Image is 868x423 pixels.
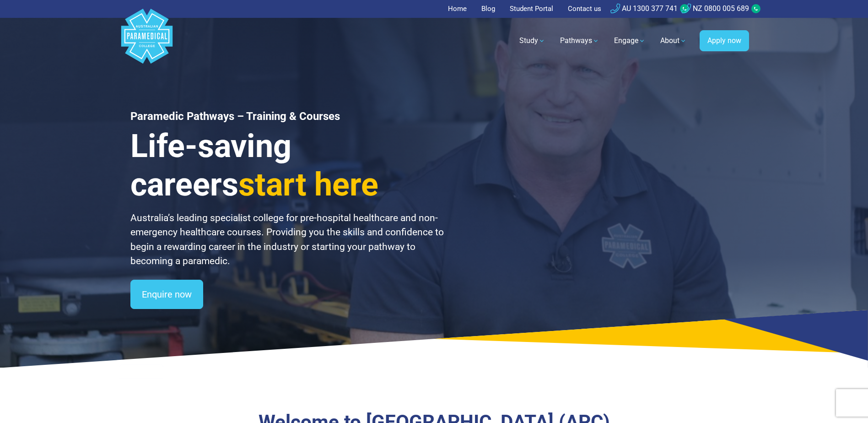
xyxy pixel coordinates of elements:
span: start here [238,166,378,203]
a: Enquire now [130,280,203,309]
a: About [655,28,692,54]
a: AU 1300 377 741 [610,4,678,13]
h1: Paramedic Pathways – Training & Courses [130,110,445,123]
a: Pathways [555,28,605,54]
a: Study [514,28,551,54]
a: Engage [609,28,651,54]
a: Australian Paramedical College [119,18,174,64]
h3: Life-saving careers [130,127,445,204]
p: Australia’s leading specialist college for pre-hospital healthcare and non-emergency healthcare c... [130,211,445,269]
a: NZ 0800 005 689 [681,4,749,13]
a: Apply now [700,30,749,51]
